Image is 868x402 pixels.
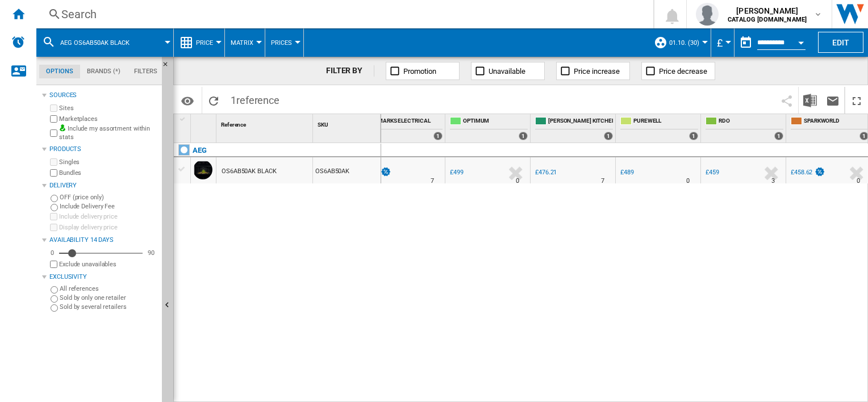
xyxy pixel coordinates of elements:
[51,304,58,312] input: Sold by several retailers
[202,87,225,114] button: Reload
[431,175,434,187] div: Delivery Time : 7 days
[60,202,157,211] label: Include Delivery Fee
[50,104,57,112] input: Sites
[433,132,443,140] div: 1 offers sold by MARKS ELECTRICAL
[704,167,719,178] div: £459
[59,169,157,177] label: Bundles
[633,117,698,127] span: PUREWELL
[706,169,719,176] div: £459
[80,65,127,78] md-tab-item: Brands (*)
[221,122,246,128] span: Reference
[59,124,157,142] label: Include my assortment within stats
[51,195,58,202] input: OFF (price only)
[669,39,699,47] span: 01.10. (30)
[775,87,798,114] button: Share this bookmark with others
[50,213,57,220] input: Include delivery price
[380,167,391,177] img: promotionV3.png
[42,28,168,57] div: AEG OS6AB50AK BLACK
[50,115,57,123] input: Marketplaces
[49,181,157,190] div: Delivery
[696,3,719,26] img: profile.jpg
[719,117,783,127] span: RDO
[225,87,285,111] span: 1
[774,132,783,140] div: 1 offers sold by RDO
[49,145,157,154] div: Products
[548,117,613,127] span: [PERSON_NAME] KITCHENS & APPL
[59,260,157,269] label: Exclude unavailables
[845,87,868,114] button: Maximize
[814,167,825,177] img: promotionV3.png
[60,294,157,302] label: Sold by only one retailer
[711,28,735,57] md-menu: Currency
[403,67,436,76] span: Promotion
[471,62,545,80] button: Unavailable
[771,175,775,187] div: Delivery Time : 3 days
[533,114,615,143] div: [PERSON_NAME] KITCHENS & APPL 1 offers sold by PAUL DAVIES KITCHENS & APPL
[574,67,620,76] span: Price increase
[489,67,525,76] span: Unavailable
[326,65,374,77] div: FILTER BY
[61,6,624,22] div: Search
[315,114,381,132] div: SKU Sort None
[604,132,613,140] div: 1 offers sold by PAUL DAVIES KITCHENS & APPL
[717,37,723,49] span: £
[791,31,811,51] button: Open calendar
[791,169,812,176] div: £458.62
[362,114,445,143] div: MARKS ELECTRICAL 1 offers sold by MARKS ELECTRICAL
[59,248,143,259] md-slider: Availability
[196,39,213,47] span: Price
[11,35,25,49] img: alerts-logo.svg
[51,286,58,294] input: All references
[50,126,57,140] input: Include my assortment within stats
[728,5,807,16] span: [PERSON_NAME]
[618,114,700,143] div: PUREWELL 1 offers sold by PUREWELL
[659,67,707,76] span: Price decrease
[386,62,460,80] button: Promotion
[601,175,604,187] div: Delivery Time : 7 days
[450,169,464,176] div: £499
[219,114,312,132] div: Sort None
[50,169,57,177] input: Bundles
[51,295,58,303] input: Sold by only one retailer
[448,167,464,178] div: £499
[196,28,219,57] button: Price
[60,193,157,202] label: OFF (price only)
[59,104,157,112] label: Sites
[669,28,705,57] button: 01.10. (30)
[49,236,157,245] div: Availability 14 Days
[728,16,807,23] b: CATALOG [DOMAIN_NAME]
[60,284,157,293] label: All references
[59,212,157,221] label: Include delivery price
[686,175,690,187] div: Delivery Time : 0 day
[59,223,157,232] label: Display delivery price
[799,87,821,114] button: Download in Excel
[231,28,259,57] button: Matrix
[689,132,698,140] div: 1 offers sold by PUREWELL
[50,158,57,166] input: Singles
[162,57,176,77] button: Hide
[519,132,528,140] div: 1 offers sold by OPTIMUM
[620,169,634,176] div: £489
[219,114,312,132] div: Reference Sort None
[463,117,528,127] span: OPTIMUM
[222,158,277,185] div: OS6AB50AK BLACK
[654,28,705,57] div: 01.10. (30)
[50,224,57,231] input: Display delivery price
[516,175,519,187] div: Delivery Time : 0 day
[821,87,844,114] button: Send this report by email
[271,39,292,47] span: Prices
[318,122,328,128] span: SKU
[378,117,443,127] span: MARKS ELECTRICAL
[535,169,557,176] div: £476.21
[59,124,66,131] img: mysite-bg-18x18.png
[315,114,381,132] div: Sort None
[735,31,757,54] button: md-calendar
[48,249,57,257] div: 0
[556,62,630,80] button: Price increase
[789,167,825,178] div: £458.62
[193,114,216,132] div: Sort None
[236,94,279,106] span: reference
[60,28,141,57] button: AEG OS6AB50AK BLACK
